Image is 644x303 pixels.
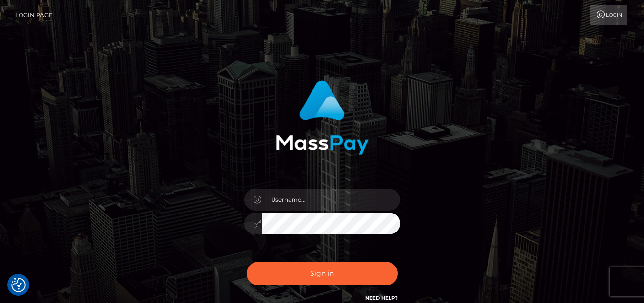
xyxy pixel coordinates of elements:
[11,278,26,292] button: Consent Preferences
[365,295,398,301] a: Need Help?
[262,189,400,211] input: Username...
[247,262,398,285] button: Sign in
[11,278,26,292] img: Revisit consent button
[15,5,53,25] a: Login Page
[590,5,627,25] a: Login
[276,80,369,155] img: MassPay Login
